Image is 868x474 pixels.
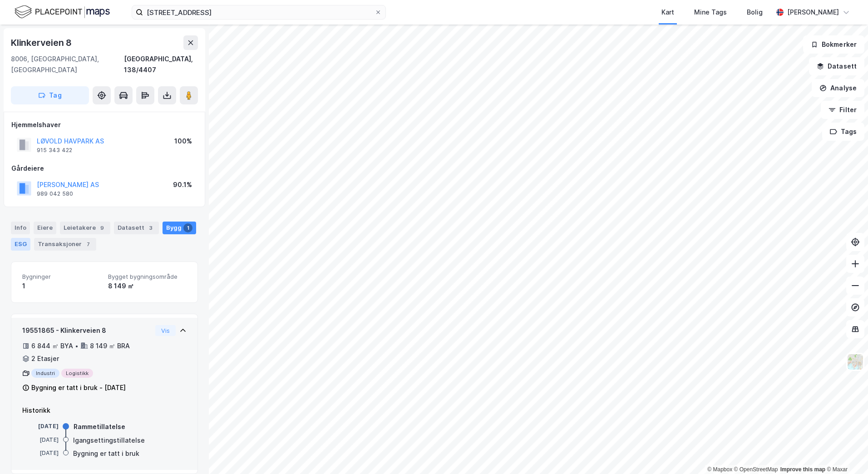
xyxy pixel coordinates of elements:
[124,54,198,75] div: [GEOGRAPHIC_DATA], 138/4407
[11,54,124,75] div: 8006, [GEOGRAPHIC_DATA], [GEOGRAPHIC_DATA]
[661,7,674,18] div: Kart
[183,223,192,232] div: 1
[22,325,152,336] div: 19551865 - Klinkerveien 8
[34,222,56,234] div: Eiere
[22,422,59,430] div: [DATE]
[22,281,101,291] div: 1
[74,421,125,432] div: Rammetillatelse
[734,466,778,473] a: OpenStreetMap
[84,240,93,249] div: 7
[847,353,864,370] img: Z
[90,341,130,351] div: 8 149 ㎡ BRA
[108,281,187,291] div: 8 149 ㎡
[823,430,868,474] div: Kontrollprogram for chat
[803,35,864,54] button: Bokmerker
[822,123,864,141] button: Tags
[787,7,839,18] div: [PERSON_NAME]
[31,382,126,393] div: Bygning er tatt i bruk - [DATE]
[114,222,159,234] div: Datasett
[812,79,864,97] button: Analyse
[22,405,187,416] div: Historikk
[73,435,145,446] div: Igangsettingstillatelse
[694,7,727,18] div: Mine Tags
[146,223,155,232] div: 3
[15,4,110,20] img: logo.f888ab2527a4732fd821a326f86c7f29.svg
[108,273,187,281] span: Bygget bygningsområde
[174,136,192,147] div: 100%
[747,7,763,18] div: Bolig
[22,273,101,281] span: Bygninger
[31,353,59,364] div: 2 Etasjer
[707,466,732,473] a: Mapbox
[75,342,79,350] div: •
[823,430,868,474] iframe: Chat Widget
[11,35,74,50] div: Klinkerveien 8
[11,119,197,130] div: Hjemmelshaver
[11,222,30,234] div: Info
[31,341,73,351] div: 6 844 ㎡ BYA
[34,238,96,251] div: Transaksjoner
[98,223,107,232] div: 9
[60,222,110,234] div: Leietakere
[11,163,197,174] div: Gårdeiere
[37,147,72,154] div: 915 343 422
[22,449,59,457] div: [DATE]
[173,179,192,190] div: 90.1%
[155,325,176,336] button: Vis
[11,86,89,104] button: Tag
[143,5,375,19] input: Søk på adresse, matrikkel, gårdeiere, leietakere eller personer
[163,222,196,234] div: Bygg
[821,101,864,119] button: Filter
[73,448,139,459] div: Bygning er tatt i bruk
[37,190,73,197] div: 989 042 580
[11,238,30,251] div: ESG
[809,57,864,75] button: Datasett
[780,466,825,473] a: Improve this map
[22,436,59,444] div: [DATE]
